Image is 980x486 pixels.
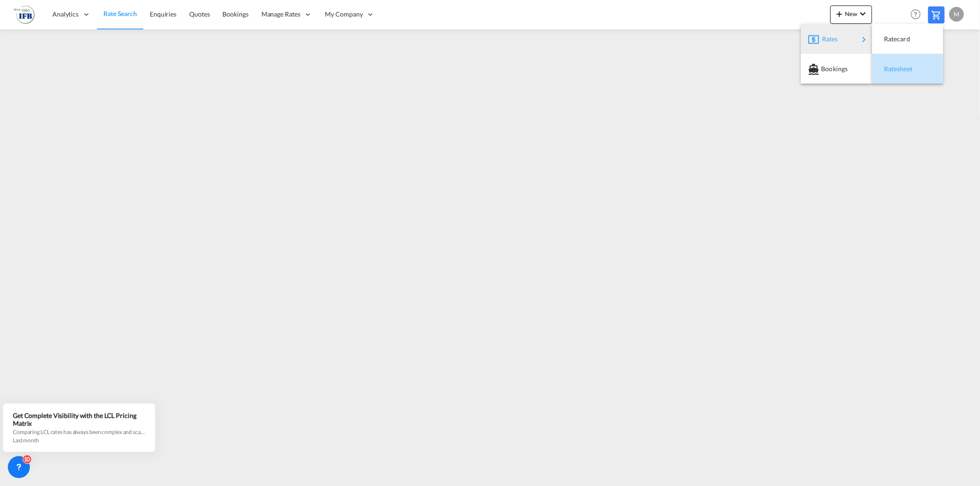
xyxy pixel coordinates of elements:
[879,28,936,51] div: Ratecard
[822,30,833,48] span: Rates
[801,54,872,84] button: Bookings
[884,30,894,48] span: Ratecard
[879,57,936,80] div: Ratesheet
[884,60,894,78] span: Ratesheet
[859,34,870,45] md-icon: icon-chevron-right
[808,57,865,80] div: Bookings
[821,60,831,78] span: Bookings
